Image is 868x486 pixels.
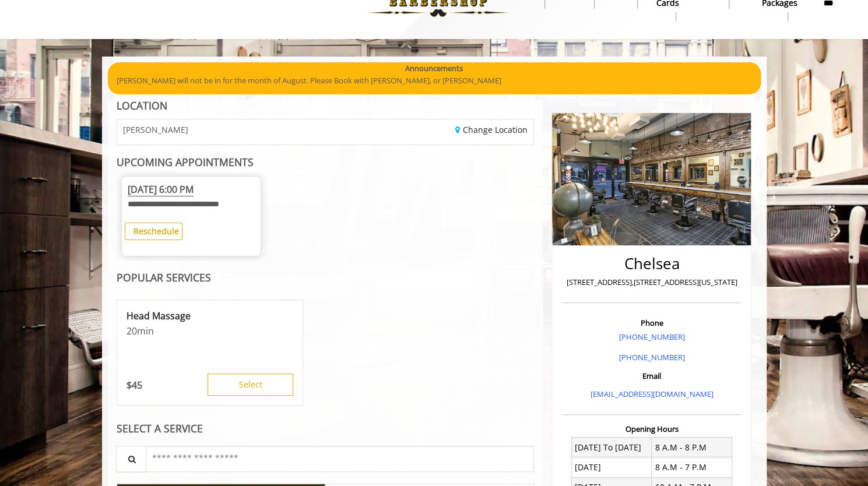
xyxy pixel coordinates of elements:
a: Change Location [455,124,528,135]
b: Announcements [405,62,463,75]
div: SELECT A SERVICE [117,423,535,434]
td: 8 A.M - 7 P.M [652,457,732,477]
span: [PERSON_NAME] [123,125,188,134]
h3: Phone [565,319,738,327]
a: [PHONE_NUMBER] [619,332,684,342]
p: [STREET_ADDRESS],[STREET_ADDRESS][US_STATE] [565,276,738,288]
button: Service Search [116,446,146,472]
button: Reschedule [125,223,182,240]
p: [PERSON_NAME] will not be in for the month of August. Please Book with [PERSON_NAME], or [PERSON_... [117,75,752,87]
h2: Chelsea [565,255,738,272]
p: Head Massage [126,309,293,322]
a: [PHONE_NUMBER] [619,352,684,362]
b: POPULAR SERVICES [117,270,211,284]
b: LOCATION [117,98,167,112]
td: [DATE] To [DATE] [571,438,652,457]
a: [EMAIL_ADDRESS][DOMAIN_NAME] [590,389,713,399]
button: Select [208,374,293,396]
span: [DATE] 6:00 PM [128,183,194,196]
h3: Email [565,372,738,380]
p: 20 [126,325,293,337]
span: $ [126,379,132,392]
td: [DATE] [571,457,652,477]
p: 45 [126,379,142,392]
td: 8 A.M - 8 P.M [652,438,732,457]
b: UPCOMING APPOINTMENTS [117,155,254,169]
h3: Opening Hours [562,425,741,433]
span: min [137,325,154,337]
b: Reschedule [133,226,179,237]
